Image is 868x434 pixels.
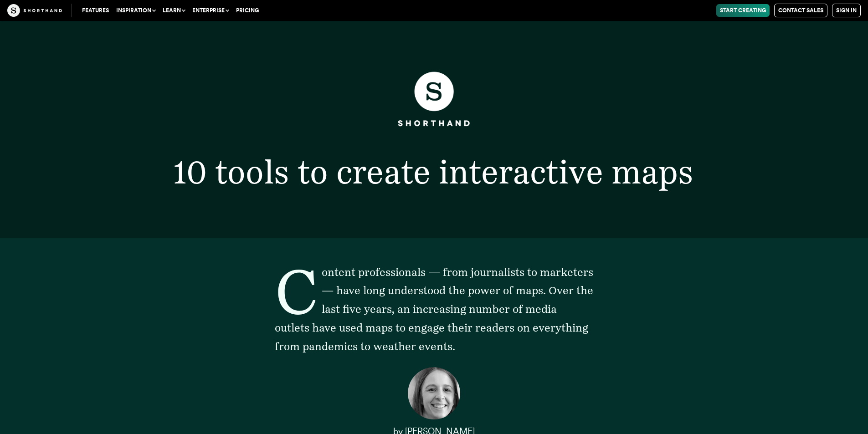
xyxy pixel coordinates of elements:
[7,4,62,17] img: The Craft
[159,4,189,17] button: Learn
[189,4,232,17] button: Enterprise
[113,4,159,17] button: Inspiration
[832,4,861,17] a: Sign in
[716,4,770,17] a: Start Creating
[78,4,113,17] a: Features
[275,266,593,353] span: Content professionals — from journalists to marketers — have long understood the power of maps. O...
[232,4,262,17] a: Pricing
[138,156,730,189] h1: 10 tools to create interactive maps
[774,4,827,17] a: Contact Sales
